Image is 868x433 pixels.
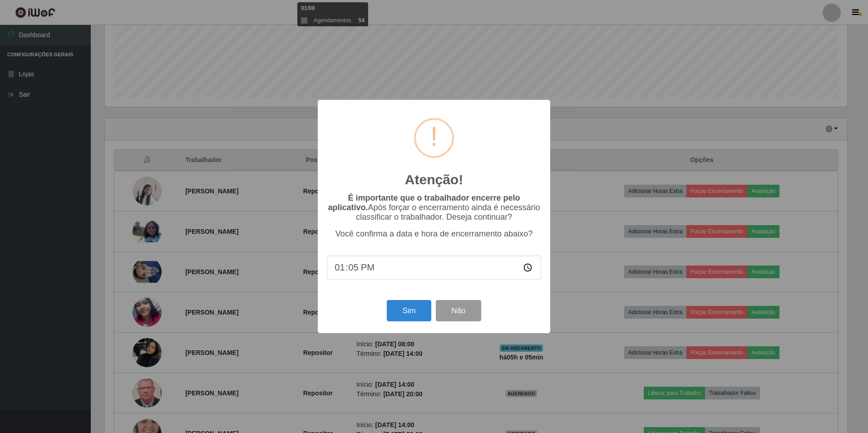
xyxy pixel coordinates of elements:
[387,300,431,321] button: Sim
[327,193,541,222] p: Após forçar o encerramento ainda é necessário classificar o trabalhador. Deseja continuar?
[327,229,541,239] p: Você confirma a data e hora de encerramento abaixo?
[405,172,463,188] h2: Atenção!
[436,300,481,321] button: Não
[328,193,520,212] b: É importante que o trabalhador encerre pelo aplicativo.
